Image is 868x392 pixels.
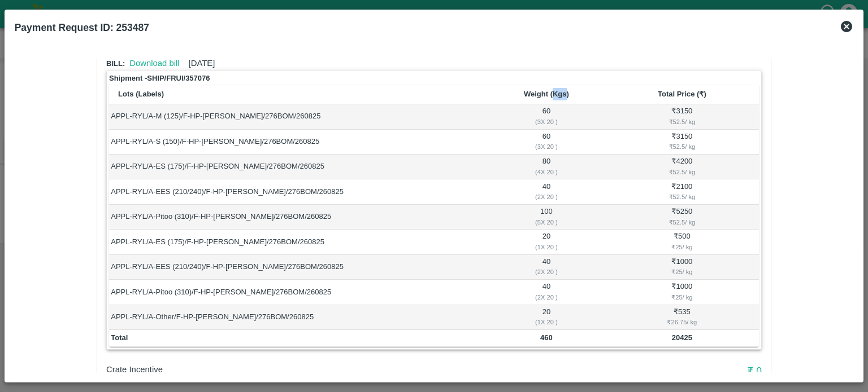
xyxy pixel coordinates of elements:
[540,333,553,342] b: 460
[488,155,605,179] td: 80
[605,130,759,155] td: ₹ 3150
[658,90,706,98] b: Total Price (₹)
[109,230,488,254] td: APPL-RYL/A-ES (175)/F-HP-[PERSON_NAME]/276BOM/260825
[106,59,125,68] span: Bill:
[607,217,757,227] div: ₹ 52.5 / kg
[118,90,164,98] b: Lots (Labels)
[607,117,757,127] div: ₹ 52.5 / kg
[488,104,605,129] td: 60
[607,242,757,252] div: ₹ 25 / kg
[672,333,692,342] b: 20425
[489,292,604,302] div: ( 2 X 20 )
[605,255,759,280] td: ₹ 1000
[488,280,605,305] td: 40
[488,305,605,330] td: 20
[543,363,762,379] h6: ₹ 0
[607,267,757,277] div: ₹ 25 / kg
[109,280,488,305] td: APPL-RYL/A-Pitoo (310)/F-HP-[PERSON_NAME]/276BOM/260825
[189,59,215,68] span: [DATE]
[129,59,179,68] a: Download bill
[488,255,605,280] td: 40
[488,179,605,204] td: 40
[489,117,604,127] div: ( 3 X 20 )
[109,104,488,129] td: APPL-RYL/A-M (125)/F-HP-[PERSON_NAME]/276BOM/260825
[605,179,759,204] td: ₹ 2100
[524,90,569,98] b: Weight (Kgs)
[109,179,488,204] td: APPL-RYL/A-EES (210/240)/F-HP-[PERSON_NAME]/276BOM/260825
[109,305,488,330] td: APPL-RYL/A-Other/F-HP-[PERSON_NAME]/276BOM/260825
[605,305,759,330] td: ₹ 535
[109,73,210,84] strong: Shipment - SHIP/FRUI/357076
[489,267,604,277] div: ( 2 X 20 )
[607,167,757,177] div: ₹ 52.5 / kg
[109,255,488,280] td: APPL-RYL/A-EES (210/240)/F-HP-[PERSON_NAME]/276BOM/260825
[106,363,543,376] p: Crate Incentive
[605,104,759,129] td: ₹ 3150
[605,230,759,254] td: ₹ 500
[605,205,759,230] td: ₹ 5250
[109,155,488,179] td: APPL-RYL/A-ES (175)/F-HP-[PERSON_NAME]/276BOM/260825
[488,205,605,230] td: 100
[489,242,604,252] div: ( 1 X 20 )
[15,22,149,33] b: Payment Request ID: 253487
[607,292,757,302] div: ₹ 25 / kg
[109,130,488,155] td: APPL-RYL/A-S (150)/F-HP-[PERSON_NAME]/276BOM/260825
[489,167,604,177] div: ( 4 X 20 )
[607,317,757,327] div: ₹ 26.75 / kg
[489,317,604,327] div: ( 1 X 20 )
[489,192,604,202] div: ( 2 X 20 )
[605,280,759,305] td: ₹ 1000
[489,142,604,152] div: ( 3 X 20 )
[607,192,757,202] div: ₹ 52.5 / kg
[488,130,605,155] td: 60
[111,333,128,342] b: Total
[607,142,757,152] div: ₹ 52.5 / kg
[605,155,759,179] td: ₹ 4200
[109,205,488,230] td: APPL-RYL/A-Pitoo (310)/F-HP-[PERSON_NAME]/276BOM/260825
[489,217,604,227] div: ( 5 X 20 )
[488,230,605,254] td: 20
